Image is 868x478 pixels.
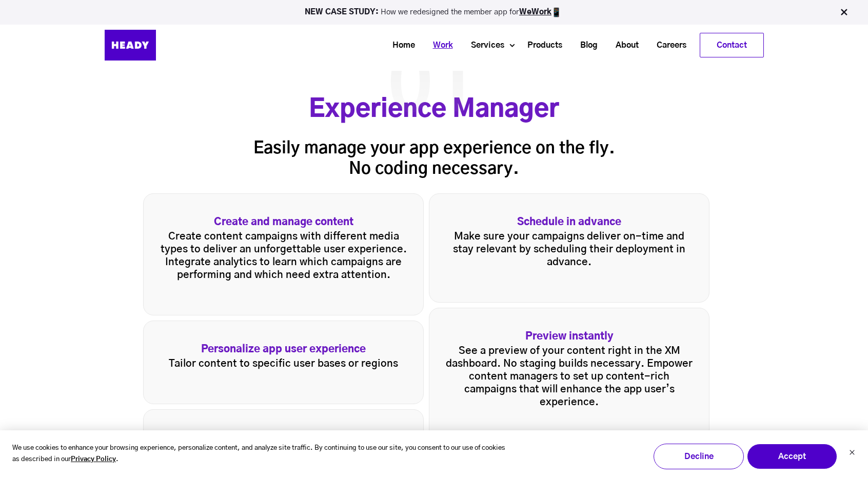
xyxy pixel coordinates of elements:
[105,30,156,61] img: Heady_Logo_Web-01 (1)
[143,94,725,125] h2: Experience Manager
[388,38,478,138] div: 1
[458,36,509,55] a: Services
[654,444,744,469] button: Decline
[71,454,116,466] a: Privacy Policy
[700,33,763,57] a: Contact
[143,138,725,181] h3: Easily manage your app experience on the fly. No coding necessary.
[515,36,567,55] a: Products
[446,217,693,228] strong: Schedule in advance
[551,7,562,17] img: app emoji
[839,7,849,17] img: Close Bar
[5,7,863,17] p: How we redesigned the member app for
[160,230,407,282] p: Create content campaigns with different media types to deliver an unforgettable user experience. ...
[388,49,433,126] span: 0
[567,36,603,55] a: Blog
[446,331,693,342] strong: Preview instantly
[603,36,644,55] a: About
[380,36,420,55] a: Home
[160,344,407,355] strong: Personalize app user experience
[160,357,407,370] p: Tailor content to specific user bases or regions
[519,8,551,16] a: WeWork
[446,230,693,269] p: Make sure your campaigns deliver on-time and stay relevant by scheduling their deployment in adva...
[305,8,381,16] strong: NEW CASE STUDY:
[446,345,693,409] p: See a preview of your content right in the XM dashboard. No staging builds necessary. Empower con...
[182,33,764,57] div: Navigation Menu
[644,36,692,55] a: Careers
[12,443,508,466] p: We use cookies to enhance your browsing experience, personalize content, and analyze site traffic...
[849,448,855,459] button: Dismiss cookie banner
[420,36,458,55] a: Work
[747,444,837,469] button: Accept
[160,217,407,228] strong: Create and manage content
